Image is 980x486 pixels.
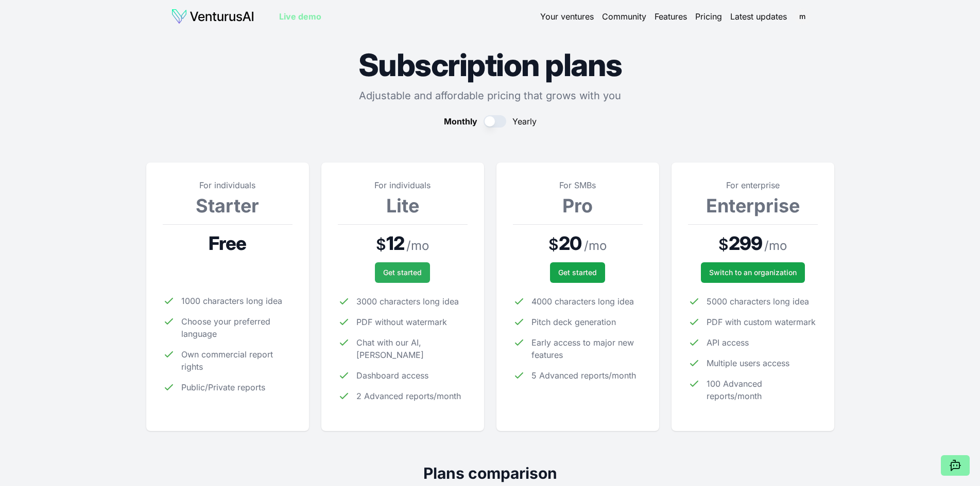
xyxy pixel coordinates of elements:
a: Switch to an organization [701,262,805,283]
span: 3000 characters long idea [356,295,459,308]
span: Public/Private reports [181,381,265,393]
span: Get started [383,267,422,278]
span: 1000 characters long idea [181,295,282,307]
span: Early access to major new features [531,336,643,361]
span: 100 Advanced reports/month [707,377,818,402]
a: Features [655,10,687,23]
span: Own commercial report rights [181,348,293,373]
h2: Plans comparison [146,464,834,482]
span: Monthly [444,115,477,128]
span: PDF without watermark [356,316,447,328]
span: API access [707,336,749,349]
h3: Lite [338,195,468,216]
button: Get started [375,262,430,283]
h3: Enterprise [688,195,818,216]
p: For individuals [338,179,468,191]
span: Get started [558,267,597,278]
span: Chat with our AI, [PERSON_NAME] [356,336,468,361]
a: Your ventures [540,10,594,23]
img: logo [171,8,254,25]
span: $ [548,235,559,254]
span: Dashboard access [356,369,428,382]
a: Pricing [695,10,722,23]
span: Pitch deck generation [531,316,616,328]
span: 299 [729,233,762,254]
a: Live demo [279,10,321,23]
h3: Starter [163,195,293,216]
button: m [795,9,810,24]
span: / mo [584,238,607,254]
p: For enterprise [688,179,818,191]
span: 5 Advanced reports/month [531,369,636,382]
span: 5000 characters long idea [707,295,809,308]
span: PDF with custom watermark [707,316,816,328]
span: $ [718,235,729,254]
span: $ [376,235,386,254]
span: / mo [406,238,429,254]
h3: Pro [513,195,643,216]
span: 4000 characters long idea [531,295,634,308]
span: / mo [764,238,787,254]
p: Adjustable and affordable pricing that grows with you [146,88,834,103]
span: Free [209,233,246,254]
p: For SMBs [513,179,643,191]
button: Get started [550,262,605,283]
span: 12 [386,233,404,254]
span: Choose your preferred language [181,315,293,340]
a: Latest updates [730,10,787,23]
span: 2 Advanced reports/month [356,390,461,402]
a: Community [602,10,646,23]
h1: Subscription plans [146,49,834,80]
span: m [794,8,811,25]
span: Yearly [512,115,537,128]
span: 20 [559,233,581,254]
span: Multiple users access [707,357,789,369]
p: For individuals [163,179,293,191]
